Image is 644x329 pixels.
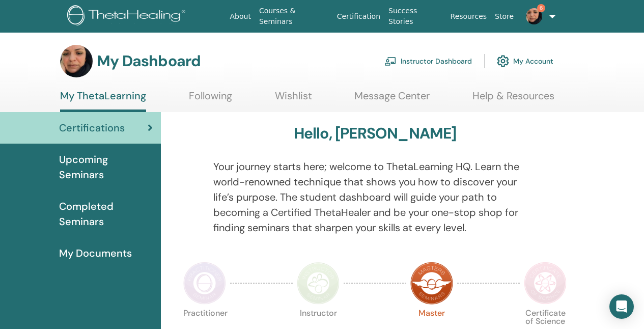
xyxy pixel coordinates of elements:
a: My Account [497,50,553,72]
a: Message Center [354,90,430,109]
img: Master [410,262,453,305]
a: Courses & Seminars [255,2,333,31]
span: 6 [537,4,545,12]
span: My Documents [59,245,132,261]
a: Resources [446,7,491,26]
a: Following [189,90,232,109]
a: About [226,7,255,26]
img: Instructor [297,262,340,305]
a: Help & Resources [472,90,554,109]
img: Practitioner [183,262,226,305]
h3: My Dashboard [97,52,201,70]
a: Store [491,7,518,26]
img: default.jpg [60,45,93,77]
p: Your journey starts here; welcome to ThetaLearning HQ. Learn the world-renowned technique that sh... [213,159,537,235]
a: Success Stories [384,2,446,31]
span: Certifications [59,120,125,135]
h3: Hello, [PERSON_NAME] [294,124,457,143]
img: default.jpg [526,8,542,24]
img: chalkboard-teacher.svg [384,57,397,66]
a: Instructor Dashboard [384,50,472,72]
img: cog.svg [497,52,509,70]
img: logo.png [67,5,189,28]
a: Wishlist [275,90,312,109]
a: Certification [333,7,384,26]
span: Completed Seminars [59,199,153,229]
div: Open Intercom Messenger [609,294,634,319]
span: Upcoming Seminars [59,152,153,182]
img: Certificate of Science [524,262,567,305]
a: My ThetaLearning [60,90,146,112]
